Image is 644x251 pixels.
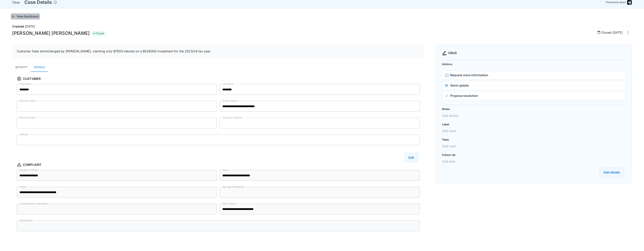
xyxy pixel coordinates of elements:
[442,157,626,166] p: Add date
[23,76,41,81] p: Customer
[19,202,47,205] label: Compensation Requested
[601,30,623,35] p: Closed [DATE]
[19,82,31,86] label: First Name
[442,62,626,66] p: Actions
[442,122,626,126] p: Label
[19,99,36,102] label: Business Name
[11,13,40,19] button: View Dashboard
[19,168,39,172] label: Product / Service
[19,185,27,188] label: Impact
[222,168,228,172] label: Issue
[23,162,42,167] p: Complaint
[19,116,36,119] label: Phone Number
[442,142,626,151] p: Add team
[442,126,626,135] p: Add label
[442,71,626,79] button: Request more information
[12,30,90,36] p: [PERSON_NAME] [PERSON_NAME]
[19,219,33,222] label: Attachments
[19,133,28,136] label: Address
[442,111,626,120] p: Add details
[620,1,626,4] a: Ajust
[222,116,242,119] label: Customer Number
[442,81,626,90] button: Send update
[606,1,626,4] p: Powered by
[12,24,24,28] span: Created
[12,63,31,72] button: Activity
[222,82,234,86] label: Last Name
[91,31,106,36] div: Closed
[442,91,626,100] button: Propose resolution
[222,202,236,205] label: Other Action
[599,168,624,177] button: Add details
[624,29,632,36] button: more actions
[442,153,626,157] p: Follow Up
[448,51,457,55] p: Cbus
[31,63,48,72] button: Details
[12,24,632,29] p: [DATE]
[404,153,418,162] button: Edit
[442,138,626,142] p: Team
[222,99,238,102] label: Email Address
[222,185,244,188] label: Apology Requested
[442,107,626,111] p: Notes
[17,49,420,53] p: Customer feels shortchanged by [PERSON_NAME], claiming only $7500 interest on a $528000 investmen...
